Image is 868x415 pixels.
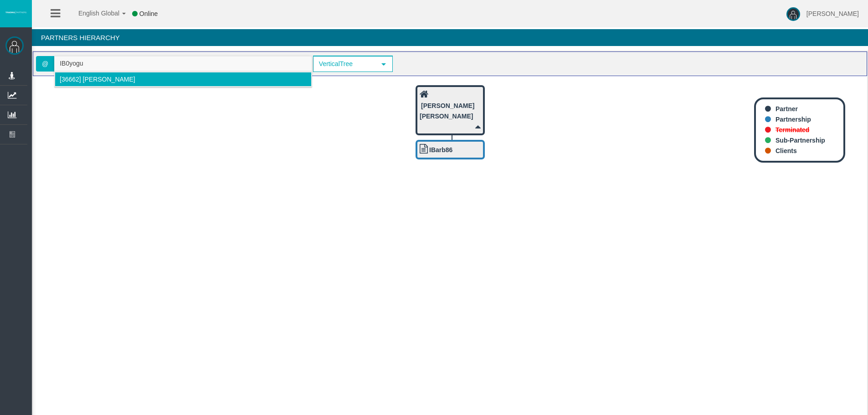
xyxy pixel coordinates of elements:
[786,7,800,21] img: user-image
[420,102,474,120] b: [PERSON_NAME] [PERSON_NAME]
[5,10,27,14] img: logo.svg
[32,29,868,46] h4: Partners Hierarchy
[314,57,376,71] span: VerticalTree
[776,116,811,123] b: Partnership
[67,10,119,17] span: English Global
[380,61,387,68] span: select
[776,105,798,113] b: Partner
[55,56,312,71] input: Search partner...
[36,56,54,72] span: @
[776,126,809,133] b: Terminated
[60,76,135,83] span: [36662] [PERSON_NAME]
[429,146,452,154] b: IBarb86
[806,10,859,17] span: [PERSON_NAME]
[776,147,797,154] b: Clients
[139,10,158,17] span: Online
[776,137,825,144] b: Sub-Partnership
